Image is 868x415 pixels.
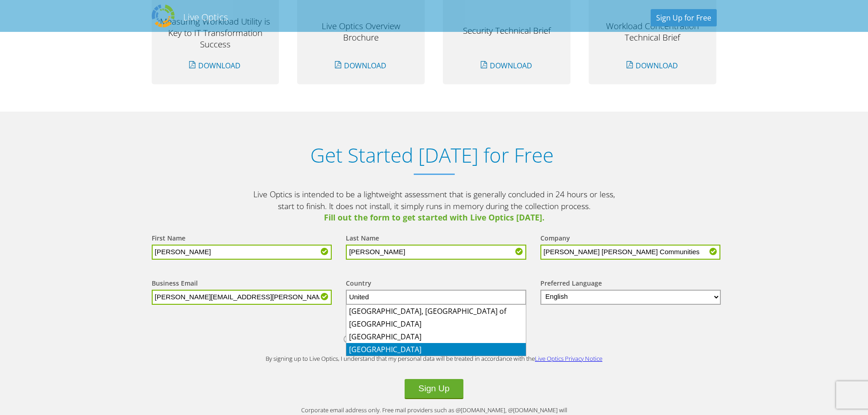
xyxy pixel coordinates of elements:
[476,57,538,74] a: Download
[346,290,526,305] input: Start typing to search for a country
[143,321,726,329] b: Which best describes you?
[346,343,526,356] li: [GEOGRAPHIC_DATA]
[622,57,683,74] a: Download
[346,318,526,330] li: [GEOGRAPHIC_DATA]
[252,354,616,363] p: By signing up to Live Optics, I understand that my personal data will be treated in accordance wi...
[330,57,392,74] a: Download
[346,279,371,290] label: Country
[152,279,198,290] label: Business Email
[540,279,602,290] label: Preferred Language
[651,9,717,26] a: Sign Up for Free
[346,330,526,343] li: [GEOGRAPHIC_DATA]
[344,334,407,348] label: I am an IT pro
[346,234,379,245] label: Last Name
[540,234,570,245] label: Company
[183,11,228,23] h2: Live Optics
[535,354,602,363] a: Live Optics Privacy Notice
[158,15,272,50] h3: Measuring Workload Utility is Key to IT Transformation Success
[252,212,616,224] span: Fill out the form to get started with Live Optics [DATE].
[405,379,463,399] button: Sign Up
[185,57,246,74] a: Download
[252,189,616,224] p: Live Optics is intended to be a lightweight assessment that is generally concluded in 24 hours or...
[152,5,175,27] img: Dell Dpack
[143,143,721,167] h1: Get Started [DATE] for Free
[346,305,526,318] li: [GEOGRAPHIC_DATA], [GEOGRAPHIC_DATA] of
[152,234,185,245] label: First Name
